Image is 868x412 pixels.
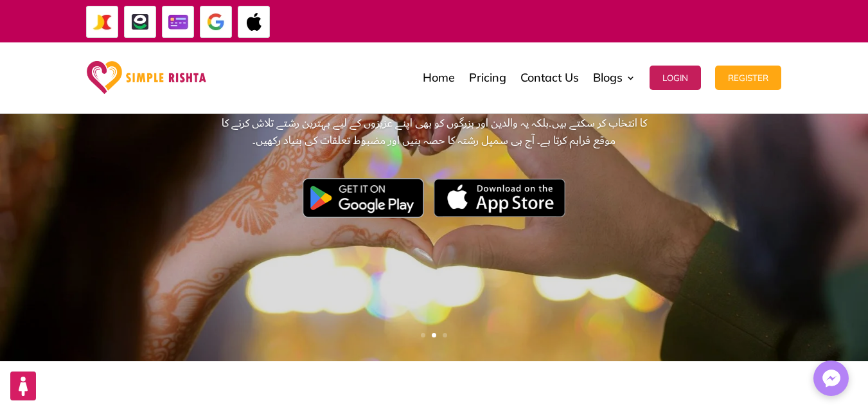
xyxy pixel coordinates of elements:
[443,333,447,337] a: 3
[715,46,781,110] a: Register
[469,46,506,110] a: Pricing
[421,333,425,337] a: 1
[423,46,455,110] a: Home
[303,178,424,218] img: Google Play
[520,46,579,110] a: Contact Us
[219,97,649,223] : سمپل رشتہ اپنی طرز کا ایک منفرد رشتہ پلیٹ فارم ہے۔جہاں نہ صرف آپ اپنے لئے بہترین جیون ساتھی کا ان...
[819,366,844,391] img: Messenger
[432,333,436,337] a: 2
[593,46,635,110] a: Blogs
[650,46,701,110] a: Login
[715,66,781,90] button: Register
[650,66,701,90] button: Login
